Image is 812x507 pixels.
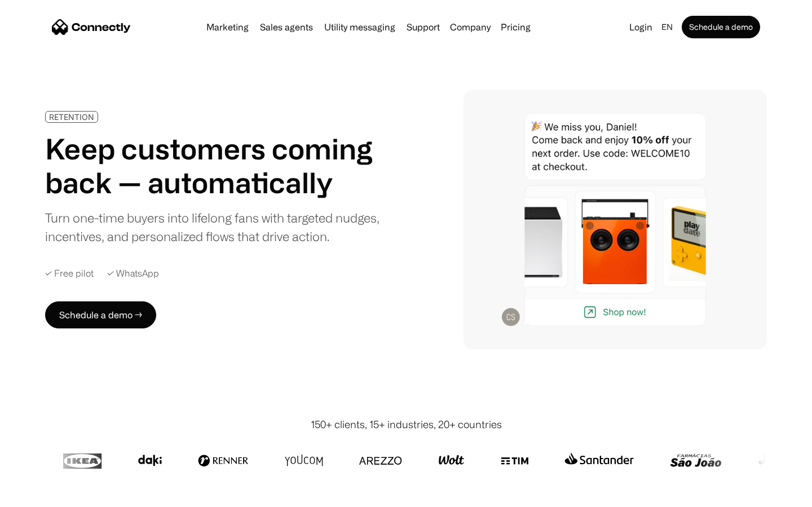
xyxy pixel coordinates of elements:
[45,268,94,279] div: ✓ Free pilot
[402,23,444,32] a: Support
[625,19,657,35] a: Login
[23,487,68,503] ul: Language list
[682,16,760,38] a: Schedule a demo
[661,19,673,35] div: en
[311,417,502,432] div: 150+ clients, 15+ industries, 20+ countries
[45,301,156,328] a: Schedule a demo →
[49,113,94,121] div: RETENTION
[255,23,317,32] a: Sales agents
[496,23,535,32] a: Pricing
[202,23,253,32] a: Marketing
[450,19,491,35] div: Company
[45,208,388,246] div: Turn one-time buyers into lifelong fans with targeted nudges, incentives, and personalized flows ...
[45,132,388,199] h1: Keep customers coming back — automatically
[107,268,159,279] div: ✓ WhatsApp
[11,486,68,503] aside: Language selected: English
[320,23,400,32] a: Utility messaging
